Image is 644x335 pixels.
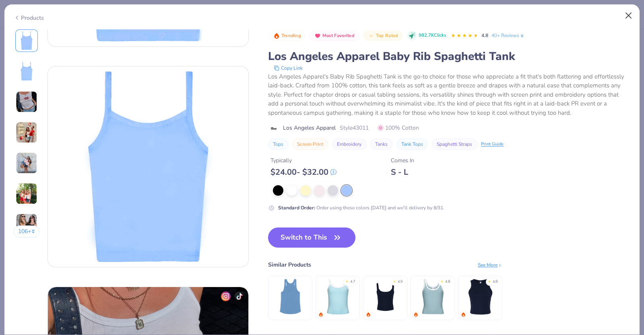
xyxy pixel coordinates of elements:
[461,277,500,316] img: Bella + Canvas Ladies' Micro Ribbed Racerback Tank
[268,49,630,64] div: Los Angeles Apparel Baby Rib Spaghetti Tank
[366,312,371,317] img: trending.gif
[221,292,231,301] img: insta-icon.png
[278,205,315,211] strong: Standard Order :
[391,156,414,165] div: Comes In
[368,33,374,39] img: Top Rated sort
[481,141,504,148] div: Print Guide
[268,227,355,248] button: Switch to This
[481,32,488,39] span: 4.8
[491,32,525,39] a: 40+ Reviews
[235,292,244,301] img: tiktok-icon.png
[440,279,444,282] div: ★
[270,156,336,165] div: Typically
[318,312,323,317] img: trending.gif
[414,277,452,316] img: Fresh Prints Sunset Blvd Ribbed Scoop Tank Top
[391,167,414,177] div: S - L
[271,277,310,316] img: Los Angeles Apparel Tri Blend Racerback Tank 3.7oz
[283,124,336,132] span: Los Angeles Apparel
[269,31,305,41] button: Badge Button
[621,8,636,23] button: Close
[419,32,446,39] span: 982.7K Clicks
[378,124,419,132] span: 100% Cotton
[350,279,355,285] div: 4.7
[268,125,279,132] img: brand logo
[363,31,402,41] button: Badge Button
[16,152,37,174] img: User generated content
[17,62,36,81] img: Back
[370,139,392,150] button: Tanks
[493,279,497,285] div: 4.8
[340,124,369,132] span: Style 43011
[322,33,355,38] span: Most Favorited
[281,33,301,38] span: Trending
[314,33,321,39] img: Most Favorited sort
[366,277,405,316] img: Bella Canvas Ladies' Micro Ribbed Scoop Tank
[268,139,288,150] button: Tops
[273,33,280,39] img: Trending sort
[292,139,328,150] button: Screen Print
[413,312,418,317] img: trending.gif
[396,139,428,150] button: Tank Tops
[271,64,305,72] button: copy to clipboard
[345,279,349,282] div: ★
[398,279,402,285] div: 4.9
[16,122,37,143] img: User generated content
[16,91,37,113] img: User generated content
[488,279,491,282] div: ★
[16,213,37,235] img: User generated content
[432,139,477,150] button: Spaghetti Straps
[332,139,366,150] button: Embroidery
[14,225,40,238] button: 106+
[17,31,36,50] img: Front
[278,204,444,211] div: Order using these colors [DATE] and we’ll delivery by 8/31.
[270,167,336,177] div: $ 24.00 - $ 32.00
[461,312,466,317] img: trending.gif
[310,31,359,41] button: Badge Button
[451,29,478,42] div: 4.8 Stars
[376,33,398,38] span: Top Rated
[268,261,311,269] div: Similar Products
[48,66,248,267] img: Back
[268,72,630,118] div: Los Angeles Apparel's Baby Rib Spaghetti Tank is the go-to choice for those who appreciate a fit ...
[14,14,44,22] div: Products
[319,277,357,316] img: Fresh Prints Cali Camisole Top
[393,279,396,282] div: ★
[478,261,502,269] div: See More
[445,279,450,285] div: 4.8
[16,183,37,205] img: User generated content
